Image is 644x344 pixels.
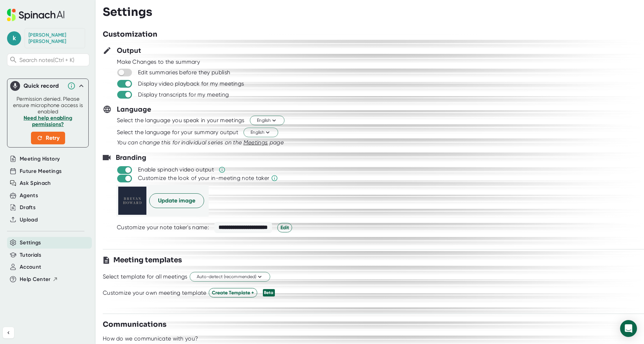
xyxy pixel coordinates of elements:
[103,5,152,19] h3: Settings
[251,129,271,136] span: English
[31,132,65,144] button: Retry
[24,82,64,89] div: Quick record
[117,117,245,124] div: Select the language you speak in your meetings
[20,192,38,200] button: Agents
[10,79,86,93] div: Quick record
[138,80,244,87] div: Display video playback for my meetings
[117,129,238,136] div: Select the language for your summary output
[20,167,62,175] button: Future Meetings
[20,251,41,259] button: Tutorials
[244,138,268,147] button: Meetings
[20,275,51,283] span: Help Center
[149,193,204,208] button: Update image
[3,327,14,338] button: Collapse sidebar
[190,272,270,282] button: Auto-detect (recommended)
[117,58,644,65] div: Make Changes to the summary
[103,29,157,40] h3: Customization
[20,216,38,224] button: Upload
[158,196,195,205] span: Update image
[103,335,198,342] div: How do we communicate with you?
[244,139,268,146] span: Meetings
[117,224,209,231] div: Customize your note taker's name:
[620,320,637,337] div: Open Intercom Messenger
[263,289,275,296] div: Beta
[138,166,214,173] div: Enable spinach video output
[257,117,277,124] span: English
[197,274,263,280] span: Auto-detect (recommended)
[29,32,81,44] div: Kaitlin Nikolai
[280,224,289,231] span: Edit
[250,116,284,125] button: English
[117,139,284,146] i: You can change this for individual series on the page
[113,255,182,265] h3: Meeting templates
[209,288,257,298] button: Create Template +
[19,57,87,63] span: Search notes (Ctrl + K)
[116,152,146,163] h3: Branding
[277,223,292,232] button: Edit
[20,263,41,271] button: Account
[138,69,230,76] div: Edit summaries before they publish
[20,155,60,163] button: Meeting History
[103,289,207,296] div: Customize your own meeting template
[117,45,141,56] h3: Output
[212,289,254,296] span: Create Template +
[7,31,21,45] span: k
[24,115,72,127] a: Need help enabling permissions?
[20,239,41,247] button: Settings
[20,275,58,283] button: Help Center
[20,179,51,187] button: Ask Spinach
[37,134,59,142] span: Retry
[12,96,84,144] div: Permission denied. Please ensure microphone access is enabled
[20,204,36,212] button: Drafts
[138,175,269,182] div: Customize the look of your in-meeting note taker
[103,319,166,330] h3: Communications
[138,91,229,98] div: Display transcripts for my meeting
[117,104,151,114] h3: Language
[244,128,278,137] button: English
[103,273,188,280] div: Select template for all meetings
[118,187,146,215] img: picture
